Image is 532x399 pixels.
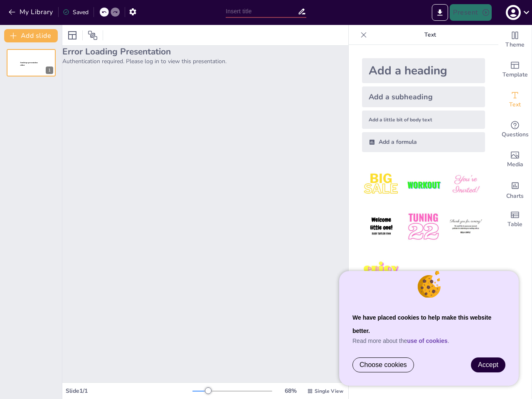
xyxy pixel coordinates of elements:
div: Add a formula [362,132,485,152]
img: 3.jpeg [446,165,485,204]
span: Template [502,70,528,79]
button: My Library [6,5,57,19]
a: Choose cookies [353,358,414,372]
strong: We have placed cookies to help make this website better. [352,314,491,334]
button: Present [450,4,491,21]
div: Add a subheading [362,86,485,107]
span: Charts [506,192,524,201]
a: Accept [471,358,505,372]
img: 2.jpeg [404,165,443,204]
span: Questions [502,130,529,139]
span: Media [507,160,523,169]
div: Add a table [498,204,532,234]
div: Saved [63,8,89,16]
h2: Error Loading Presentation [62,46,348,57]
img: 1.jpeg [362,165,401,204]
div: Add text boxes [498,85,532,115]
div: Layout [66,29,79,42]
div: Add a heading [362,58,485,83]
button: Export to PowerPoint [432,4,448,21]
span: Single View [315,388,343,394]
img: 7.jpeg [362,250,401,288]
div: Slide 1 / 1 [66,387,192,395]
span: Sendsteps presentation editor [20,62,38,66]
span: Choose cookies [360,361,407,369]
input: Insert title [226,5,297,17]
img: 4.jpeg [362,207,401,246]
span: Table [507,220,522,229]
div: Get real-time input from your audience [498,115,532,145]
div: Add a little bit of body text [362,111,485,129]
img: 6.jpeg [446,207,485,246]
a: use of cookies [407,337,448,344]
p: Authentication required. Please log in to view this presentation. [62,57,348,65]
span: Position [88,30,98,40]
div: 68 % [281,387,300,395]
p: Text [370,25,490,45]
img: 5.jpeg [404,207,443,246]
span: Accept [478,361,498,368]
button: Add slide [4,29,58,42]
div: Add ready made slides [498,55,532,85]
span: Text [509,100,521,109]
div: 1 [7,49,56,76]
p: Read more about the . [352,337,505,344]
div: Change the overall theme [498,25,532,55]
div: Add images, graphics, shapes or video [498,145,532,175]
span: Theme [505,40,525,49]
div: Add charts and graphs [498,175,532,204]
div: 1 [46,66,53,74]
